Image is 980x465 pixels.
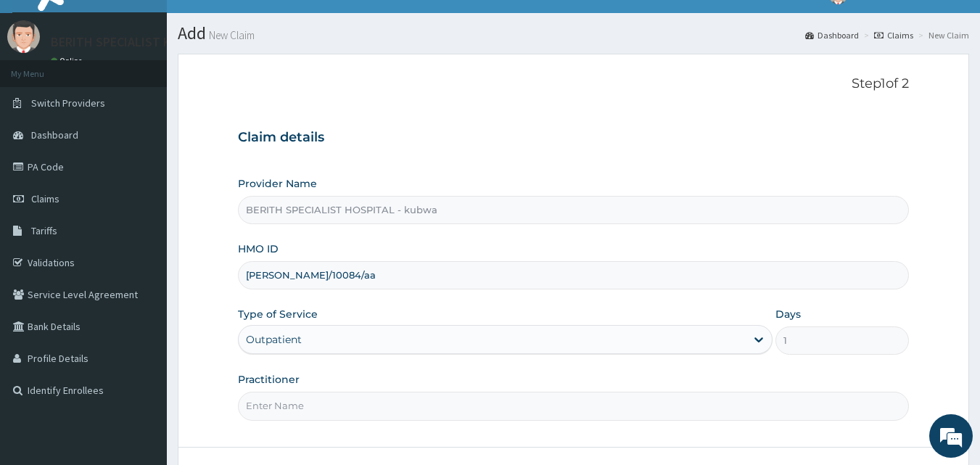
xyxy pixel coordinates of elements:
[178,24,969,43] h1: Add
[31,192,59,205] span: Claims
[238,307,318,321] label: Type of Service
[7,20,40,53] img: User Image
[31,128,78,141] span: Dashboard
[915,29,969,41] li: New Claim
[238,130,910,146] h3: Claim details
[238,242,279,256] label: HMO ID
[246,332,302,347] div: Outpatient
[75,81,244,100] div: Chat with us now
[31,96,105,110] span: Switch Providers
[51,56,86,66] a: Online
[775,307,801,321] label: Days
[238,76,910,92] p: Step 1 of 2
[238,7,273,42] div: Minimize live chat window
[805,29,859,41] a: Dashboard
[238,261,910,289] input: Enter HMO ID
[874,29,913,41] a: Claims
[27,73,59,109] img: d_794563401_company_1708531726252_794563401
[7,310,276,361] textarea: Type your message and hit 'Enter'
[238,372,300,387] label: Practitioner
[31,224,57,237] span: Tariffs
[51,36,204,49] p: BERITH SPECIALIST KUBWA
[238,392,910,420] input: Enter Name
[84,140,200,287] span: We're online!
[238,176,317,191] label: Provider Name
[206,30,255,41] small: New Claim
